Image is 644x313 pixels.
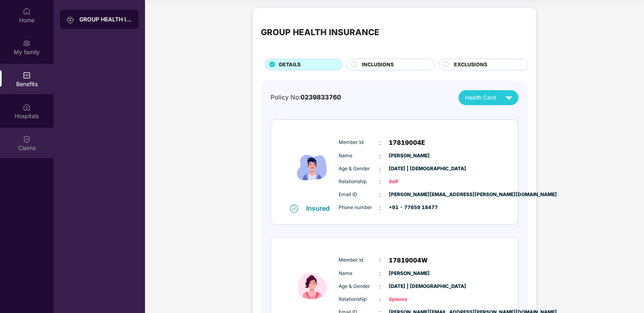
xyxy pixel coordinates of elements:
[339,139,379,146] span: Member Id
[66,16,75,24] img: svg+xml;base64,PHN2ZyB3aWR0aD0iMjAiIGhlaWdodD0iMjAiIHZpZXdCb3g9IjAgMCAyMCAyMCIgZmlsbD0ibm9uZSIgeG...
[362,61,394,69] span: INCLUSIONS
[389,256,428,265] span: 17819004W
[465,93,496,102] span: Health Card
[379,138,381,147] span: :
[279,61,301,69] span: DETAILS
[389,191,429,199] span: [PERSON_NAME][EMAIL_ADDRESS][PERSON_NAME][DOMAIN_NAME]
[389,165,429,173] span: [DATE] | [DEMOGRAPHIC_DATA]
[339,270,379,277] span: Name
[23,135,31,143] img: svg+xml;base64,PHN2ZyBpZD0iQ2xhaW0iIHhtbG5zPSJodHRwOi8vd3d3LnczLm9yZy8yMDAwL3N2ZyIgd2lkdGg9IjIwIi...
[379,190,381,199] span: :
[339,204,379,211] span: Phone number
[389,138,425,148] span: 17819004E
[379,203,381,212] span: :
[23,71,31,79] img: svg+xml;base64,PHN2ZyBpZD0iQmVuZWZpdHMiIHhtbG5zPSJodHRwOi8vd3d3LnczLm9yZy8yMDAwL3N2ZyIgd2lkdGg9Ij...
[389,178,429,186] span: Self
[79,15,132,23] div: GROUP HEALTH INSURANCE
[290,205,298,213] img: svg+xml;base64,PHN2ZyB4bWxucz0iaHR0cDovL3d3dy53My5vcmcvMjAwMC9zdmciIHdpZHRoPSIxNiIgaGVpZ2h0PSIxNi...
[502,91,516,105] img: svg+xml;base64,PHN2ZyB4bWxucz0iaHR0cDovL3d3dy53My5vcmcvMjAwMC9zdmciIHZpZXdCb3g9IjAgMCAyNCAyNCIgd2...
[288,131,337,204] img: icon
[301,93,341,101] span: 0239833760
[458,90,518,105] button: Health Card
[339,283,379,290] span: Age & Gender
[454,61,487,69] span: EXCLUSIONS
[379,269,381,278] span: :
[339,296,379,303] span: Relationship
[23,39,31,47] img: svg+xml;base64,PHN2ZyB3aWR0aD0iMjAiIGhlaWdodD0iMjAiIHZpZXdCb3g9IjAgMCAyMCAyMCIgZmlsbD0ibm9uZSIgeG...
[389,296,429,303] span: Spouse
[339,165,379,173] span: Age & Gender
[339,178,379,186] span: Relationship
[389,270,429,277] span: [PERSON_NAME]
[389,204,429,211] span: +91 - 77659 18477
[339,256,379,264] span: Member Id
[261,26,380,39] div: GROUP HEALTH INSURANCE
[379,282,381,291] span: :
[389,152,429,160] span: [PERSON_NAME]
[379,178,381,186] span: :
[379,256,381,264] span: :
[339,152,379,160] span: Name
[23,103,31,111] img: svg+xml;base64,PHN2ZyBpZD0iSG9zcGl0YWxzIiB4bWxucz0iaHR0cDovL3d3dy53My5vcmcvMjAwMC9zdmciIHdpZHRoPS...
[271,93,341,102] div: Policy No:
[339,191,379,199] span: Email ID
[306,204,335,212] div: Insured
[379,295,381,304] span: :
[23,7,31,15] img: svg+xml;base64,PHN2ZyBpZD0iSG9tZSIgeG1sbnM9Imh0dHA6Ly93d3cudzMub3JnLzIwMDAvc3ZnIiB3aWR0aD0iMjAiIG...
[379,165,381,173] span: :
[389,283,429,290] span: [DATE] | [DEMOGRAPHIC_DATA]
[379,152,381,161] span: :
